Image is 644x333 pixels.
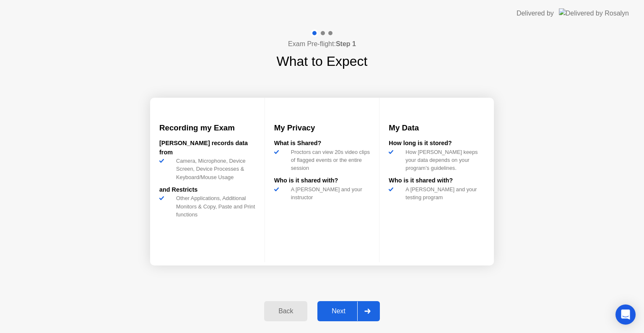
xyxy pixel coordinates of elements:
[317,301,380,321] button: Next
[277,51,368,71] h1: What to Expect
[559,8,629,18] img: Delivered by Rosalyn
[274,139,370,148] div: What is Shared?
[402,185,485,201] div: A [PERSON_NAME] and your testing program
[320,307,357,315] div: Next
[159,185,255,195] div: and Restricts
[288,185,370,201] div: A [PERSON_NAME] and your instructor
[264,301,307,321] button: Back
[173,157,255,181] div: Camera, Microphone, Device Screen, Device Processes & Keyboard/Mouse Usage
[389,139,485,148] div: How long is it stored?
[159,122,255,134] h3: Recording my Exam
[267,307,305,315] div: Back
[288,148,370,172] div: Proctors can view 20s video clips of flagged events or the entire session
[402,148,485,172] div: How [PERSON_NAME] keeps your data depends on your program’s guidelines.
[389,176,485,185] div: Who is it shared with?
[274,122,370,134] h3: My Privacy
[288,39,356,49] h4: Exam Pre-flight:
[389,122,485,134] h3: My Data
[615,304,636,325] div: Open Intercom Messenger
[159,139,255,157] div: [PERSON_NAME] records data from
[274,176,370,185] div: Who is it shared with?
[173,194,255,219] div: Other Applications, Additional Monitors & Copy, Paste and Print functions
[517,8,554,18] div: Delivered by
[336,40,356,47] b: Step 1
